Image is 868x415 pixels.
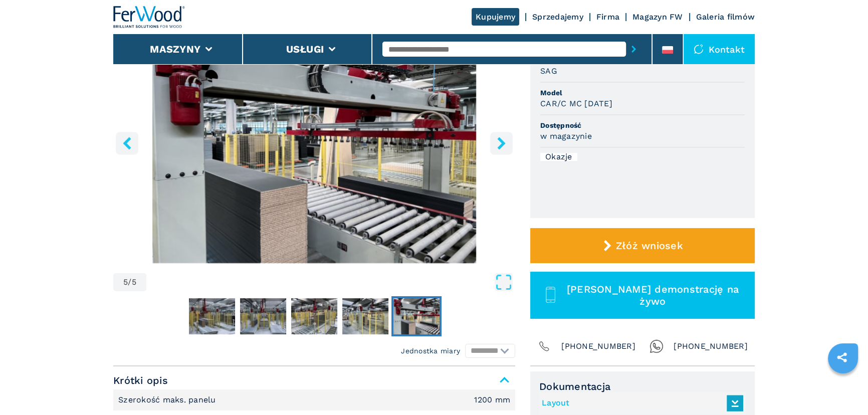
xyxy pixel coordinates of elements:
[537,339,551,353] img: Phone
[150,43,200,55] button: Maszyny
[490,132,513,154] button: right-button
[694,44,704,54] img: Kontakt
[149,273,513,291] button: Open Fullscreen
[540,65,557,77] h3: SAG
[540,153,577,161] div: Okazje
[596,12,619,22] a: Firma
[393,298,440,334] img: 4c08642a1c3930e04c0c65e74253dcf2
[674,339,748,353] span: [PHONE_NUMBER]
[340,296,390,336] button: Go to Slide 4
[401,346,460,356] em: Jednostka miary
[132,278,136,286] span: 5
[113,296,515,336] nav: Thumbnail Navigation
[632,12,683,22] a: Magazyn FW
[540,98,612,109] h3: CAR/C MC [DATE]
[474,396,510,404] em: 1200 mm
[113,20,515,263] img: Urządzenia Załadowcze SAG CAR/C MC 2/12/44
[240,298,286,334] img: 7aca70cb72a2ee3403ce1ec2ae64b372
[539,380,746,392] span: Dokumentacja
[113,6,185,28] img: Ferwood
[123,278,128,286] span: 5
[825,370,860,407] iframe: Chat
[684,34,755,64] div: Kontakt
[238,296,288,336] button: Go to Slide 2
[286,43,324,55] button: Usługi
[113,371,515,389] span: Krótki opis
[342,298,388,334] img: 4b447c7d8aaf25601dcb73d347647ee3
[540,88,745,98] span: Model
[829,345,854,370] a: sharethis
[128,278,131,286] span: /
[532,12,583,22] a: Sprzedajemy
[289,296,339,336] button: Go to Slide 3
[472,8,519,26] a: Kupujemy
[696,12,755,22] a: Galeria filmów
[530,228,755,263] button: Złóż wniosek
[540,130,592,142] h3: w magazynie
[391,296,442,336] button: Go to Slide 5
[187,296,237,336] button: Go to Slide 1
[616,240,683,252] span: Złóż wniosek
[116,132,138,154] button: left-button
[540,120,745,130] span: Dostępność
[562,283,743,307] span: [PERSON_NAME] demonstrację na żywo
[291,298,337,334] img: dc259745672a05272745d7a3e264805d
[530,272,755,319] button: [PERSON_NAME] demonstrację na żywo
[649,339,664,353] img: Whatsapp
[113,20,515,263] div: Go to Slide 5
[189,298,235,334] img: 21edb186582e22bc5da549170ceb5714
[561,339,635,353] span: [PHONE_NUMBER]
[626,38,641,61] button: submit-button
[542,395,738,411] a: Layout
[118,394,219,405] p: Szerokość maks. panelu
